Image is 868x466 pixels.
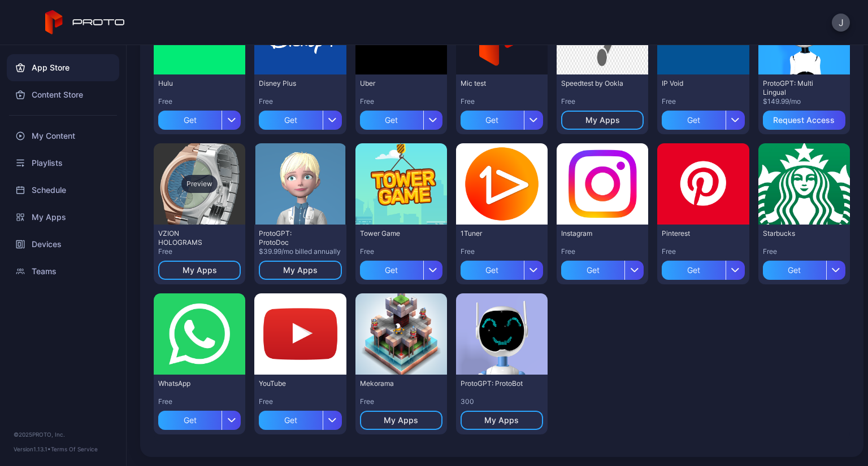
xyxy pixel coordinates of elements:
[259,229,321,247] div: ProtoGPT: ProtoDoc
[259,397,341,406] div: Free
[662,111,725,130] div: Get
[561,111,644,130] button: My Apps
[14,430,112,439] div: © 2025 PROTO, Inc.
[461,261,524,280] div: Get
[484,416,519,425] div: My Apps
[461,256,543,280] button: Get
[7,54,119,81] a: App Store
[7,150,119,177] a: Playlists
[561,256,644,280] button: Get
[461,397,543,406] div: 300
[259,261,341,280] button: My Apps
[360,256,442,280] button: Get
[561,79,623,88] div: Speedtest by Ookla
[360,97,442,106] div: Free
[461,229,523,238] div: 1Tuner
[360,397,442,406] div: Free
[461,247,543,256] div: Free
[763,111,845,130] button: Request Access
[259,247,341,256] div: $39.99/mo billed annually
[461,79,523,88] div: Mic test
[7,258,119,285] a: Teams
[259,97,341,106] div: Free
[158,229,220,247] div: VZION HOLOGRAMS
[461,379,523,388] div: ProtoGPT: ProtoBot
[662,79,724,88] div: IP Void
[158,106,241,130] button: Get
[283,266,318,275] div: My Apps
[7,122,119,150] a: My Content
[662,229,724,238] div: Pinterest
[158,79,220,88] div: Hulu
[662,247,744,256] div: Free
[360,229,422,238] div: Tower Game
[259,79,321,88] div: Disney Plus
[360,79,422,88] div: Uber
[259,411,322,430] div: Get
[158,406,241,430] button: Get
[181,175,218,193] div: Preview
[461,106,543,130] button: Get
[773,116,835,125] div: Request Access
[461,411,543,430] button: My Apps
[51,446,98,452] a: Terms Of Service
[7,204,119,231] a: My Apps
[158,247,241,256] div: Free
[763,247,845,256] div: Free
[259,111,322,130] div: Get
[360,261,423,280] div: Get
[259,379,321,388] div: YouTube
[158,261,241,280] button: My Apps
[360,411,442,430] button: My Apps
[561,97,644,106] div: Free
[585,116,620,125] div: My Apps
[259,106,341,130] button: Get
[461,97,543,106] div: Free
[158,97,241,106] div: Free
[763,229,825,238] div: Starbucks
[561,247,644,256] div: Free
[360,111,423,130] div: Get
[662,97,744,106] div: Free
[561,229,623,238] div: Instagram
[384,416,418,425] div: My Apps
[461,111,524,130] div: Get
[763,79,825,97] div: ProtoGPT: Multi Lingual
[832,14,850,32] button: J
[158,397,241,406] div: Free
[763,261,826,280] div: Get
[763,97,845,106] div: $149.99/mo
[158,379,220,388] div: WhatsApp
[360,379,422,388] div: Mekorama
[763,256,845,280] button: Get
[14,446,51,452] span: Version 1.13.1 •
[158,411,222,430] div: Get
[7,81,119,108] a: Content Store
[360,247,442,256] div: Free
[259,406,341,430] button: Get
[7,177,119,204] a: Schedule
[561,261,624,280] div: Get
[662,261,725,280] div: Get
[7,231,119,258] a: Devices
[662,256,744,280] button: Get
[662,106,744,130] button: Get
[183,266,217,275] div: My Apps
[360,106,442,130] button: Get
[158,111,222,130] div: Get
